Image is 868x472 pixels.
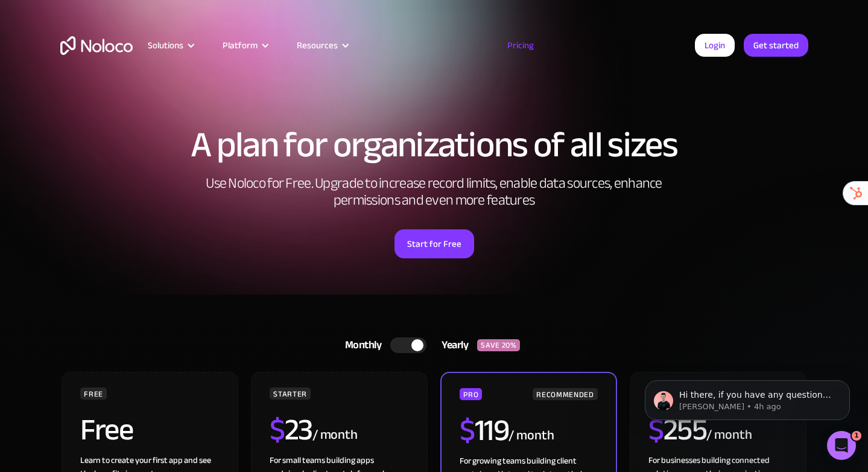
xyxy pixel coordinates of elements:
div: SAVE 20% [477,339,520,351]
h2: Free [80,415,133,445]
iframe: Intercom live chat [827,431,856,460]
div: FREE [80,387,107,400]
div: Platform [223,37,258,53]
h2: Use Noloco for Free. Upgrade to increase record limits, enable data sources, enhance permissions ... [193,175,676,209]
div: Monthly [330,336,391,354]
div: Platform [207,37,282,53]
span: $ [270,401,285,458]
a: home [60,36,133,55]
a: Start for Free [394,229,474,258]
span: $ [460,402,475,459]
div: PRO [460,388,482,400]
div: Resources [297,37,338,53]
div: STARTER [270,387,310,400]
h2: 119 [460,415,508,445]
div: RECOMMENDED [533,388,597,400]
span: 1 [852,431,861,441]
div: Resources [282,37,362,53]
a: Login [695,34,735,57]
a: Get started [744,34,808,57]
div: / month [508,426,554,445]
h1: A plan for organizations of all sizes [60,127,808,163]
div: Solutions [148,37,183,53]
div: / month [706,426,752,445]
div: Solutions [133,37,207,53]
div: Yearly [426,336,477,354]
iframe: Intercom notifications message [627,355,868,439]
a: Pricing [492,37,549,53]
h2: 23 [270,415,312,445]
h2: 255 [648,415,706,445]
div: / month [312,426,358,445]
